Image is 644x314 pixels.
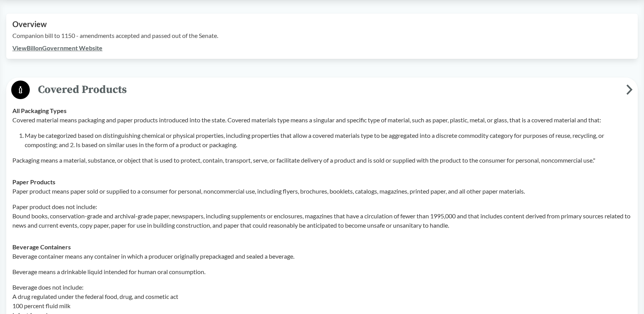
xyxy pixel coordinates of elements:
strong: All Packaging Types [12,107,67,114]
li: May be categorized based on distinguishing chemical or physical properties, including properties ... [25,131,632,149]
p: Paper product does not include: Bound books, conservation-grade and archival-grade paper, newspap... [12,202,632,230]
p: Companion bill to 1150 - amendments accepted and passed out of the Senate. [12,31,632,40]
p: Paper product means paper sold or supplied to a consumer for personal, noncommercial use, includi... [12,187,632,196]
p: Covered material means packaging and paper products introduced into the state. Covered materials ... [12,115,632,125]
span: Covered Products [30,81,626,98]
p: Beverage container means any container in which a producer originally prepackaged and sealed a be... [12,252,632,261]
button: Covered Products [9,80,635,100]
h2: Overview [12,20,632,29]
p: Beverage means a drinkable liquid intended for human oral consumption. [12,267,632,276]
strong: Beverage Containers [12,243,71,251]
a: ViewBillonGovernment Website [12,44,102,51]
strong: Paper Products [12,178,55,185]
p: Packaging means a material, substance, or object that is used to protect, contain, transport, ser... [12,156,632,165]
